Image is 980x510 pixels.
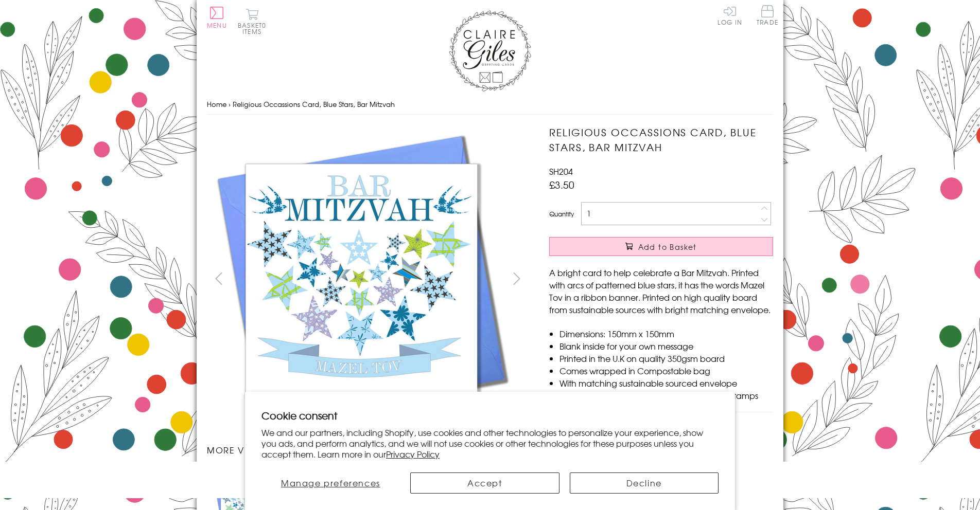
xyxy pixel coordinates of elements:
[449,10,531,92] img: Claire Giles Greetings Cards
[261,408,719,423] h2: Cookie consent
[549,266,773,316] p: A bright card to help celebrate a Bar Mitzvah. Printed with arcs of patterned blue stars, it has ...
[638,242,697,252] span: Add to Basket
[505,267,529,290] button: next
[207,125,516,433] img: Religious Occassions Card, Blue Stars, Bar Mitzvah
[549,209,574,218] label: Quantity
[207,444,529,456] h3: More views
[559,340,773,352] li: Blank inside for your own message
[207,267,230,290] button: prev
[549,125,773,155] h1: Religious Occassions Card, Blue Stars, Bar Mitzvah
[757,5,778,25] span: Trade
[233,99,395,109] span: Religious Occassions Card, Blue Stars, Bar Mitzvah
[242,21,266,36] span: 0 items
[559,365,773,377] li: Comes wrapped in Compostable bag
[559,389,773,402] li: Can be sent with Royal Mail standard letter stamps
[410,472,559,494] button: Accept
[207,7,227,28] button: Menu
[549,237,773,256] button: Add to Basket
[549,165,573,177] span: SH204
[386,448,440,460] a: Privacy Policy
[207,99,226,109] a: Home
[207,94,773,115] nav: breadcrumbs
[229,99,231,109] span: ›
[559,377,773,389] li: With matching sustainable sourced envelope
[757,5,778,27] a: Trade
[549,177,574,192] span: £3.50
[559,352,773,365] li: Printed in the U.K on quality 350gsm board
[559,327,773,340] li: Dimensions: 150mm x 150mm
[570,472,719,494] button: Decline
[717,5,742,25] a: Log In
[238,8,266,34] button: Basket0 items
[281,477,380,489] span: Manage preferences
[261,427,719,459] p: We and our partners, including Shopify, use cookies and other technologies to personalize your ex...
[261,472,400,494] button: Manage preferences
[207,21,227,30] span: Menu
